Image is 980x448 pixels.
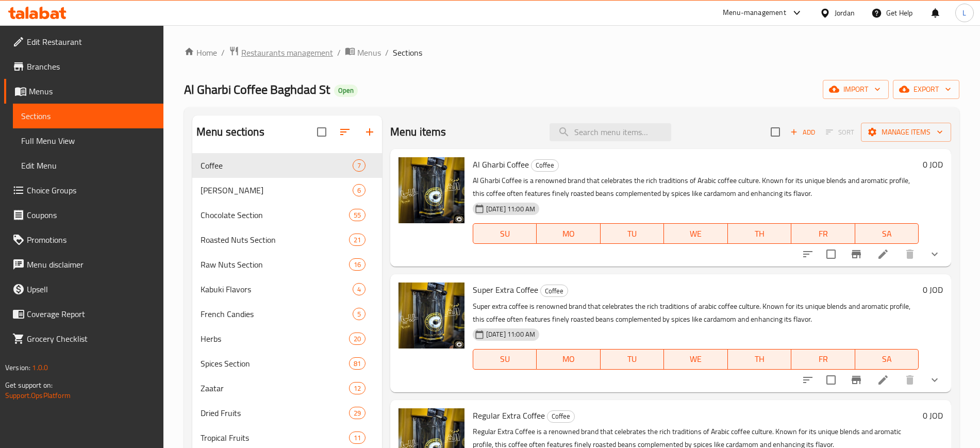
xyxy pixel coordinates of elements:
[349,258,366,271] div: items
[4,29,163,54] a: Edit Restaurant
[4,54,163,79] a: Branches
[201,283,353,295] span: Kabuki Flavors
[353,184,366,196] div: items
[605,352,660,367] span: TU
[855,223,919,244] button: SA
[201,159,353,172] span: Coffee
[184,46,959,59] nav: breadcrumb
[4,302,163,326] a: Coverage Report
[398,157,464,223] img: Al Gharbi Coffee
[601,223,664,244] button: TU
[21,135,155,147] span: Full Menu View
[32,361,48,374] span: 1.0.0
[350,359,365,369] span: 81
[350,235,365,245] span: 21
[27,36,155,48] span: Edit Restaurant
[184,78,330,101] span: Al Gharbi Coffee Baghdad St
[4,277,163,302] a: Upsell
[334,85,358,97] div: Open
[898,368,922,392] button: delete
[901,83,951,96] span: export
[241,46,333,59] span: Restaurants management
[353,283,366,295] div: items
[201,184,353,196] span: [PERSON_NAME]
[4,178,163,203] a: Choice Groups
[473,408,545,423] span: Regular Extra Coffee
[541,285,568,297] span: Coffee
[27,234,155,246] span: Promotions
[192,203,382,227] div: Chocolate Section55
[844,242,869,267] button: Branch-specific-item
[668,226,723,241] span: WE
[349,333,366,345] div: items
[201,432,349,444] span: Tropical Fruits
[27,60,155,73] span: Branches
[349,234,366,246] div: items
[350,433,365,443] span: 11
[201,357,349,370] span: Spices Section
[789,126,817,138] span: Add
[550,123,671,141] input: search
[877,374,889,386] a: Edit menu item
[765,121,786,143] span: Select section
[13,153,163,178] a: Edit Menu
[27,283,155,295] span: Upsell
[541,352,596,367] span: MO
[192,376,382,401] div: Zaatar12
[823,80,889,99] button: import
[385,46,389,59] li: /
[27,209,155,221] span: Coupons
[928,374,941,386] svg: Show Choices
[192,351,382,376] div: Spices Section81
[201,308,353,320] span: French Candies
[4,252,163,277] a: Menu disclaimer
[732,352,787,367] span: TH
[201,382,349,394] span: Zaatar
[664,223,727,244] button: WE
[27,308,155,320] span: Coverage Report
[835,7,855,19] div: Jordan
[337,46,341,59] li: /
[786,124,819,140] span: Add item
[5,378,53,392] span: Get support on:
[893,80,959,99] button: export
[201,258,349,271] span: Raw Nuts Section
[357,120,382,144] button: Add section
[820,243,842,265] span: Select to update
[192,326,382,351] div: Herbs20
[531,159,559,172] div: Coffee
[877,248,889,260] a: Edit menu item
[4,326,163,351] a: Grocery Checklist
[820,369,842,391] span: Select to update
[201,234,349,246] span: Roasted Nuts Section
[541,226,596,241] span: MO
[221,46,225,59] li: /
[795,352,851,367] span: FR
[192,178,382,203] div: [PERSON_NAME]6
[786,124,819,140] button: Add
[962,7,966,19] span: L
[547,410,575,423] div: Coffee
[13,104,163,128] a: Sections
[201,184,353,196] div: Al Makhlouta
[859,352,915,367] span: SA
[345,46,381,59] a: Menus
[791,223,855,244] button: FR
[353,159,366,172] div: items
[201,333,349,345] span: Herbs
[393,46,422,59] span: Sections
[859,226,915,241] span: SA
[27,184,155,196] span: Choice Groups
[350,260,365,270] span: 16
[21,110,155,122] span: Sections
[791,349,855,370] button: FR
[13,128,163,153] a: Full Menu View
[923,157,943,172] h6: 0 JOD
[855,349,919,370] button: SA
[473,223,537,244] button: SU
